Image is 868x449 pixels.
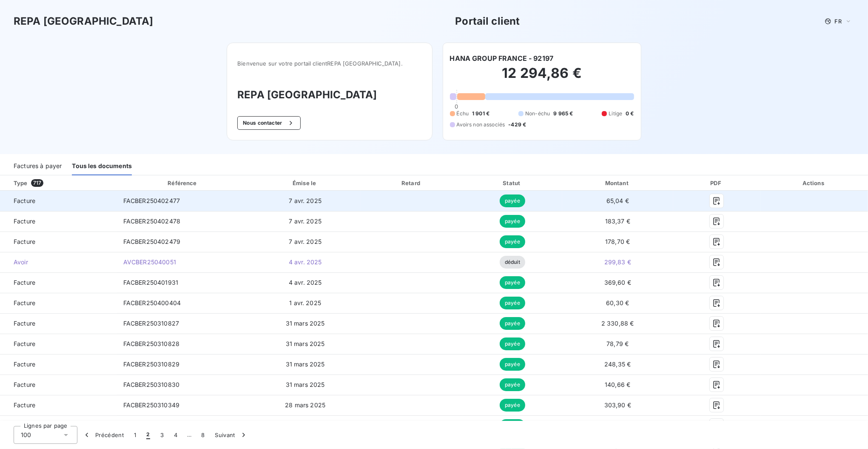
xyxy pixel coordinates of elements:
span: FACBER250401931 [123,279,178,286]
span: 100 [21,431,31,439]
button: 4 [169,426,182,444]
span: 140,66 € [605,381,630,388]
span: -429 € [508,121,526,129]
span: Facture [7,360,110,369]
span: FACBER250402477 [123,197,180,204]
span: 28 mars 2025 [285,401,325,409]
div: Montant [564,179,672,187]
span: 31 mars 2025 [286,381,325,388]
h3: REPA [GEOGRAPHIC_DATA] [14,14,153,29]
span: Non-échu [525,110,550,117]
span: FACBER250400404 [123,299,181,306]
span: FACBER250310349 [123,401,179,409]
span: Facture [7,340,110,348]
span: 4 avr. 2025 [289,258,322,266]
button: Précédent [77,426,129,444]
span: payée [500,337,525,350]
span: Facture [7,319,110,328]
span: payée [500,317,525,330]
span: 299,83 € [604,258,631,266]
h3: REPA [GEOGRAPHIC_DATA] [237,87,421,103]
span: 7 avr. 2025 [289,238,322,245]
span: Avoirs non associés [457,121,505,129]
button: 2 [141,426,155,444]
span: FR [835,18,842,25]
div: Factures à payer [14,157,62,175]
h6: HANA GROUP FRANCE - 92197 [450,53,554,63]
span: déduit [500,256,525,269]
button: 8 [196,426,210,444]
span: payée [500,399,525,412]
div: Référence [168,180,196,186]
span: 1 901 € [472,110,489,117]
span: AVCBER25040051 [123,258,176,266]
span: Facture [7,380,110,389]
div: Statut [464,179,561,187]
span: 7 avr. 2025 [289,197,322,204]
span: Échu [457,110,469,117]
span: 31 mars 2025 [286,360,325,368]
div: Tous les documents [72,157,132,175]
span: FACBER250402479 [123,238,180,245]
span: FACBER250310829 [123,360,179,368]
span: 2 330,88 € [601,320,634,327]
button: Suivant [210,426,253,444]
span: Facture [7,278,110,287]
span: 31 mars 2025 [286,340,325,347]
span: Avoir [7,258,110,266]
span: 248,35 € [604,360,631,368]
button: Nous contacter [237,116,300,130]
span: 717 [31,179,43,187]
div: Retard [362,179,461,187]
span: Bienvenue sur votre portail client REPA [GEOGRAPHIC_DATA] . [237,60,421,67]
span: FACBER250402478 [123,217,180,225]
span: 7 avr. 2025 [289,217,322,225]
span: 31 mars 2025 [286,320,325,327]
button: 1 [129,426,141,444]
span: … [182,428,196,442]
span: FACBER250310830 [123,381,179,388]
span: payée [500,358,525,371]
span: Facture [7,197,110,205]
span: payée [500,419,525,432]
span: Facture [7,237,110,246]
span: payée [500,378,525,391]
span: 1 avr. 2025 [289,299,321,306]
span: FACBER250310828 [123,340,179,347]
span: 303,90 € [604,401,631,409]
span: FACBER250310827 [123,320,179,327]
span: 369,60 € [604,279,631,286]
span: 183,37 € [605,217,630,225]
span: payée [500,235,525,248]
div: Émise le [251,179,359,187]
span: 60,30 € [606,299,629,306]
h3: Portail client [455,14,520,29]
div: PDF [675,179,759,187]
span: payée [500,297,525,309]
span: payée [500,194,525,207]
span: 78,79 € [606,340,629,347]
span: Facture [7,401,110,409]
span: payée [500,276,525,289]
div: Type [9,179,115,187]
span: payée [500,215,525,228]
span: 9 965 € [553,110,573,117]
button: 3 [155,426,169,444]
span: 2 [146,431,150,439]
div: Actions [762,179,866,187]
h2: 12 294,86 € [450,65,634,90]
span: Facture [7,299,110,307]
span: Litige [609,110,622,117]
span: Facture [7,217,110,226]
span: 178,70 € [605,238,630,245]
span: 65,04 € [606,197,629,204]
span: 0 € [626,110,634,117]
span: 0 [455,103,458,110]
span: 4 avr. 2025 [289,279,322,286]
